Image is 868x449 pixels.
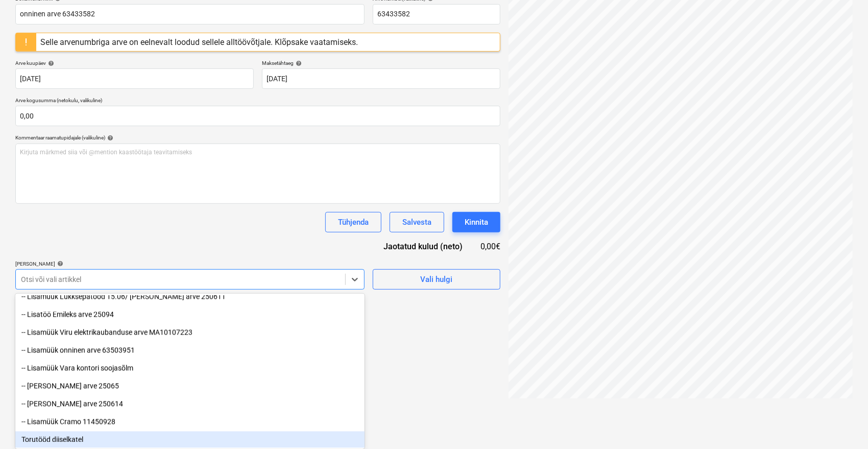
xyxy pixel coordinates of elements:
[15,68,254,89] input: Arve kuupäeva pole määratud.
[15,60,254,66] div: Arve kuupäev
[15,396,365,412] div: -- Lisamüük Emileks arve 250614
[452,212,500,232] button: Kinnita
[402,216,431,229] div: Salvesta
[105,135,113,141] span: help
[368,241,479,252] div: Jaotatud kulud (neto)
[479,241,500,252] div: 0,00€
[15,306,365,323] div: -- Lisatöö Emileks arve 25094
[262,60,500,66] div: Maksetähtaeg
[15,261,365,267] div: [PERSON_NAME]
[46,60,54,66] span: help
[15,106,500,126] input: Arve kogusumma (netokulu, valikuline)
[15,289,365,305] div: -- Lisamüük Lukksepatööd 15.06/ Emileks arve 250611
[373,269,500,290] button: Vali hulgi
[294,60,302,66] span: help
[373,4,500,25] input: Arve number
[15,97,500,106] p: Arve kogusumma (netokulu, valikuline)
[55,261,63,267] span: help
[420,273,452,286] div: Vali hulgi
[338,216,369,229] div: Tühjenda
[40,37,358,47] div: Selle arvenumbriga arve on eelnevalt loodud sellele alltöövõtjale. Klõpsake vaatamiseks.
[15,342,365,359] div: -- Lisamüük onninen arve 63503951
[325,212,381,232] button: Tühjenda
[15,432,365,448] div: Torutööd diiselkatel
[15,134,500,141] div: Kommentaar raamatupidajale (valikuline)
[15,378,365,394] div: -- Lisamüük Emileks arve 25065
[262,68,500,89] input: Tähtaega pole määratud
[390,212,444,232] button: Salvesta
[15,360,365,376] div: -- Lisamüük Vara kontori soojasõlm
[15,378,365,394] div: -- [PERSON_NAME] arve 25065
[465,216,488,229] div: Kinnita
[15,396,365,412] div: -- [PERSON_NAME] arve 250614
[15,414,365,430] div: -- Lisamüük Cramo 11450928
[15,289,365,305] div: -- Lisamüük Lukksepatööd 15.06/ [PERSON_NAME] arve 250611
[15,324,365,341] div: -- Lisamüük Viru elektrikaubanduse arve MA10107223
[15,4,365,25] input: Dokumendi nimi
